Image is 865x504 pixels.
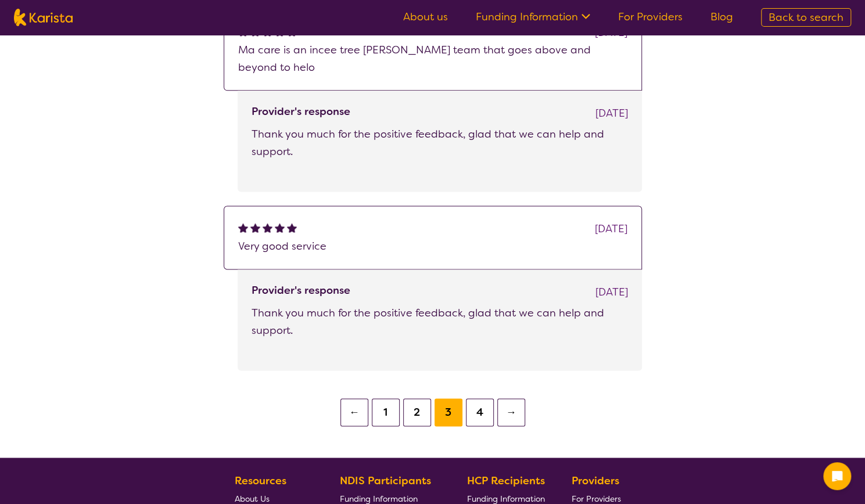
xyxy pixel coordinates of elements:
[403,10,448,24] a: About us
[340,473,431,487] b: NDIS Participants
[618,10,683,24] a: For Providers
[497,398,525,426] button: →
[235,493,270,503] span: About Us
[235,473,286,487] b: Resources
[340,493,418,503] span: Funding Information
[252,304,628,339] p: Thank you much for the positive feedback, glad that we can help and support.
[263,222,272,232] img: fullstar
[769,10,844,24] span: Back to search
[372,398,400,426] button: 1
[710,10,733,24] a: Blog
[250,222,260,232] img: fullstar
[252,283,350,297] h4: Provider's response
[252,125,628,160] p: Thank you much for the positive feedback, glad that we can help and support.
[476,10,590,24] a: Funding Information
[238,41,627,76] p: Ma care is an incee tree [PERSON_NAME] team that goes above and beyond to helo
[595,220,627,237] div: [DATE]
[275,222,285,232] img: fullstar
[238,222,248,232] img: fullstar
[572,473,619,487] b: Providers
[252,105,350,118] h4: Provider's response
[466,493,544,503] span: Funding Information
[761,8,851,27] a: Back to search
[466,398,494,426] button: 4
[287,222,297,232] img: fullstar
[14,9,73,26] img: Karista logo
[595,283,628,301] div: [DATE]
[435,398,462,426] button: 3
[238,237,627,255] p: Very good service
[340,398,368,426] button: ←
[572,493,621,503] span: For Providers
[595,105,628,122] div: [DATE]
[466,473,544,487] b: HCP Recipients
[403,398,431,426] button: 2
